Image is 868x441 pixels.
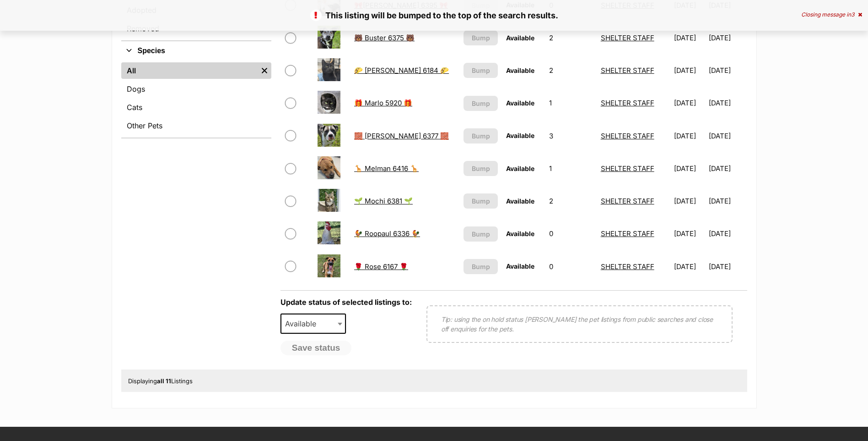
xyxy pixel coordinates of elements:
[464,161,497,176] button: Bump
[801,11,862,18] div: Closing message in
[545,55,596,86] td: 2
[709,120,746,152] td: [DATE]
[545,185,596,217] td: 2
[709,153,746,184] td: [DATE]
[280,314,346,334] span: Available
[464,226,497,242] button: Bump
[354,132,449,140] a: 🧱 [PERSON_NAME] 6377 🧱
[354,66,449,75] a: 🌮 [PERSON_NAME] 6184 🌮
[472,229,490,239] span: Bump
[121,62,258,79] a: All
[670,185,708,217] td: [DATE]
[506,132,534,139] span: Available
[545,87,596,119] td: 1
[709,22,746,54] td: [DATE]
[280,298,412,307] label: Update status of selected listings to:
[464,193,497,209] button: Bump
[121,99,271,116] a: Cats
[601,164,654,173] a: SHELTER STAFF
[709,87,746,119] td: [DATE]
[506,66,534,74] span: Available
[601,33,654,42] a: SHELTER STAFF
[670,120,708,152] td: [DATE]
[670,153,708,184] td: [DATE]
[506,99,534,107] span: Available
[601,229,654,238] a: SHELTER STAFF
[545,153,596,184] td: 1
[709,185,746,217] td: [DATE]
[464,63,497,78] button: Bump
[464,128,497,143] button: Bump
[354,99,412,107] a: 🎁 Marlo 5920 🎁
[354,164,419,173] a: 🦒 Melman 6416 🦒
[354,197,413,205] a: 🌱 Mochi 6381 🌱
[506,262,534,270] span: Available
[601,66,654,75] a: SHELTER STAFF
[601,197,654,205] a: SHELTER STAFF
[121,61,271,138] div: Species
[354,262,408,271] a: 🌹 Rose 6167 🌹
[670,87,708,119] td: [DATE]
[709,251,746,282] td: [DATE]
[670,55,708,86] td: [DATE]
[9,9,859,22] p: This listing will be bumped to the top of the search results.
[354,229,420,238] a: 🐓 Roopaul 6336 🐓
[281,317,325,330] span: Available
[709,55,746,86] td: [DATE]
[472,164,490,173] span: Bump
[464,96,497,111] button: Bump
[506,165,534,172] span: Available
[472,131,490,141] span: Bump
[472,66,490,75] span: Bump
[670,218,708,249] td: [DATE]
[670,251,708,282] td: [DATE]
[121,45,271,57] button: Species
[121,117,271,134] a: Other Pets
[441,314,718,334] p: Tip: using the on hold status [PERSON_NAME] the pet listings from public searches and close off e...
[670,22,708,54] td: [DATE]
[472,196,490,206] span: Bump
[545,120,596,152] td: 3
[601,262,654,271] a: SHELTER STAFF
[506,230,534,237] span: Available
[121,81,271,97] a: Dogs
[601,99,654,107] a: SHELTER STAFF
[506,34,534,42] span: Available
[280,341,352,355] button: Save status
[506,197,534,205] span: Available
[472,33,490,43] span: Bump
[851,11,854,18] span: 3
[472,262,490,271] span: Bump
[128,377,193,385] span: Displaying Listings
[354,33,415,42] a: 🐻 Buster 6375 🐻
[709,218,746,249] td: [DATE]
[601,132,654,140] a: SHELTER STAFF
[545,22,596,54] td: 2
[464,259,497,274] button: Bump
[545,218,596,249] td: 0
[157,377,171,385] strong: all 11
[464,30,497,45] button: Bump
[258,62,271,79] a: Remove filter
[472,99,490,108] span: Bump
[545,251,596,282] td: 0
